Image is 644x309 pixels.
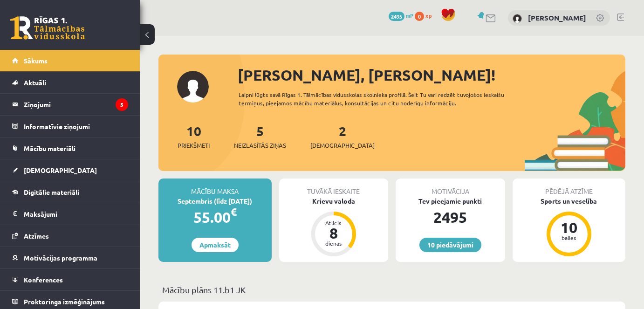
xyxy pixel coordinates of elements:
a: Sports un veselība 10 balles [513,196,626,258]
a: Aktuāli [12,72,128,93]
a: Mācību materiāli [12,137,128,159]
a: Apmaksāt [192,238,239,252]
span: xp [425,12,432,19]
div: Tuvākā ieskaite [279,179,389,196]
span: Priekšmeti [178,141,210,150]
div: [PERSON_NAME], [PERSON_NAME]! [238,64,625,86]
span: Konferences [24,275,63,284]
div: Motivācija [396,179,505,196]
span: € [231,205,237,219]
div: Atlicis [320,220,348,226]
span: 0 [415,12,424,21]
a: Konferences [12,269,128,290]
div: 2495 [396,206,505,228]
span: Mācību materiāli [24,144,75,152]
span: [DEMOGRAPHIC_DATA] [24,166,97,174]
a: 2495 mP [389,12,413,19]
div: 10 [555,220,583,235]
a: Digitālie materiāli [12,181,128,203]
img: Kristiāns Dambītis [513,14,522,23]
p: Mācību plāns 11.b1 JK [162,283,622,296]
a: Rīgas 1. Tālmācības vidusskola [10,16,85,40]
div: Pēdējā atzīme [513,179,626,196]
div: Sports un veselība [513,196,626,206]
i: 5 [116,98,128,111]
legend: Informatīvie ziņojumi [24,116,128,137]
a: Maksājumi [12,203,128,225]
span: 2495 [389,12,404,21]
div: balles [555,235,583,240]
a: [PERSON_NAME] [528,13,586,22]
a: 10Priekšmeti [178,123,210,150]
a: Sākums [12,50,128,71]
div: Tev pieejamie punkti [396,196,505,206]
span: Aktuāli [24,78,46,87]
a: Ziņojumi5 [12,94,128,115]
a: 2[DEMOGRAPHIC_DATA] [310,123,375,150]
a: Atzīmes [12,225,128,247]
a: Krievu valoda Atlicis 8 dienas [279,196,389,258]
span: Atzīmes [24,232,49,240]
span: Neizlasītās ziņas [234,141,286,150]
a: [DEMOGRAPHIC_DATA] [12,159,128,181]
span: [DEMOGRAPHIC_DATA] [310,141,375,150]
div: Krievu valoda [279,196,389,206]
a: 5Neizlasītās ziņas [234,123,286,150]
span: Motivācijas programma [24,254,97,262]
div: dienas [320,240,348,246]
div: 55.00 [158,206,272,228]
a: Informatīvie ziņojumi [12,116,128,137]
div: 8 [320,226,348,240]
a: Motivācijas programma [12,247,128,268]
legend: Maksājumi [24,203,128,225]
div: Laipni lūgts savā Rīgas 1. Tālmācības vidusskolas skolnieka profilā. Šeit Tu vari redzēt tuvojošo... [239,90,519,107]
span: Proktoringa izmēģinājums [24,297,105,306]
a: 10 piedāvājumi [419,238,481,252]
legend: Ziņojumi [24,94,128,115]
span: mP [406,12,413,19]
div: Septembris (līdz [DATE]) [158,196,272,206]
span: Sākums [24,56,48,65]
a: 0 xp [415,12,436,19]
div: Mācību maksa [158,179,272,196]
span: Digitālie materiāli [24,188,79,196]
